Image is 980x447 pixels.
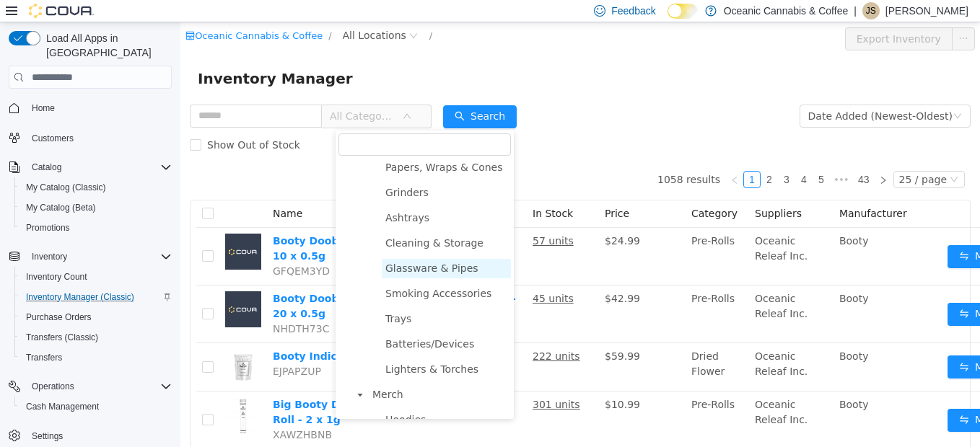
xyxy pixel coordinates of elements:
span: Grinders [205,164,248,176]
span: Cash Management [26,401,99,412]
li: 2 [580,149,598,166]
span: $59.99 [424,328,460,340]
span: Cleaning & Storage [205,215,303,226]
span: Oceanic Releaf Inc. [574,213,627,239]
span: Oceanic Releaf Inc. [574,328,627,355]
a: Booty Doobies Sativa ( [PERSON_NAME] ) - 20 x 0.5g [92,270,336,297]
button: icon: searchSearch [263,83,336,106]
span: Papers, Wraps & Cones [205,139,323,151]
span: Oceanic Releaf Inc. [574,270,627,297]
span: My Catalog (Classic) [20,179,172,196]
span: Grinders [201,161,331,180]
span: NHDTH73C [92,301,149,312]
span: Merch [192,366,223,378]
span: / [249,8,252,19]
button: Catalog [3,157,178,177]
button: Home [3,97,178,118]
button: My Catalog (Beta) [14,198,178,218]
button: Settings [3,425,178,446]
a: 4 [616,149,631,165]
li: Previous Page [546,149,563,166]
span: XAWZHBNB [92,407,152,418]
span: Promotions [26,222,70,234]
a: Cash Management [20,398,105,415]
li: 1 [563,149,580,166]
span: Glassware & Pipes [201,236,331,256]
li: 43 [673,149,694,166]
span: Promotions [20,219,172,236]
span: Settings [32,430,63,442]
i: icon: right [699,154,707,162]
a: Settings [26,428,69,445]
li: 5 [632,149,649,166]
div: 25 / page [719,149,766,165]
a: Booty Doobies Sativa Pre-roll ( Tangelo ) - 10 x 0.5g [92,213,331,239]
button: icon: swapMove [767,333,834,356]
span: EJPAPZUP [92,343,141,355]
span: Booty [659,213,688,224]
span: / [148,8,151,19]
button: icon: swapMove [767,280,834,304]
span: Transfers (Classic) [26,332,98,343]
span: Transfers [20,349,172,366]
span: $42.99 [424,270,460,282]
span: Name [92,185,122,197]
span: Cleaning & Storage [201,211,331,231]
span: In Stock [352,185,393,197]
span: Smoking Accessories [205,265,311,277]
li: 4 [615,149,632,166]
span: $24.99 [424,213,460,224]
button: Catalog [26,159,67,176]
td: Pre-Rolls [505,263,569,321]
button: Export Inventory [665,5,772,28]
span: Ashtrays [205,190,249,201]
i: icon: shop [5,9,14,18]
button: My Catalog (Classic) [14,177,178,198]
button: icon: ellipsis [771,5,795,28]
span: $10.99 [424,376,460,388]
div: Date Added (Newest-Oldest) [628,83,772,105]
span: JS [866,2,876,19]
button: Operations [26,378,80,395]
button: Transfers (Classic) [14,327,178,348]
span: Purchase Orders [26,311,92,323]
button: Inventory Count [14,267,178,287]
button: Operations [3,376,178,397]
div: Julia Strickland [862,2,880,19]
a: My Catalog (Classic) [20,179,112,196]
span: Feedback [611,4,655,18]
li: 3 [598,149,615,166]
button: Promotions [14,218,178,238]
span: Inventory Count [26,271,87,283]
span: Cash Management [20,398,172,415]
span: Catalog [32,161,61,173]
span: Customers [26,128,172,146]
a: Transfers [20,349,68,366]
span: Inventory Manager (Classic) [26,291,134,303]
a: My Catalog (Beta) [20,199,102,216]
span: Suppliers [574,185,621,197]
u: 57 units [352,213,393,224]
button: Purchase Orders [14,307,178,327]
span: My Catalog (Classic) [26,182,106,193]
i: icon: down [222,89,231,99]
span: Load All Apps in [GEOGRAPHIC_DATA] [40,31,172,60]
span: My Catalog (Beta) [26,202,96,213]
button: Cash Management [14,397,178,417]
span: Ashtrays [201,186,331,205]
a: Inventory Count [20,268,93,286]
span: Manufacturer [659,185,727,197]
p: Oceanic Cannabis & Coffee [724,2,849,19]
span: Category [511,185,557,197]
span: Settings [26,427,172,445]
li: Next Page [694,149,712,166]
span: Operations [32,381,74,392]
span: Inventory [32,251,67,262]
i: icon: down [769,153,778,163]
a: 43 [673,149,694,165]
span: My Catalog (Beta) [20,199,172,216]
span: Booty [659,328,688,340]
button: icon: swapMove [767,386,834,410]
a: Purchase Orders [20,309,97,326]
a: 5 [633,149,649,165]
